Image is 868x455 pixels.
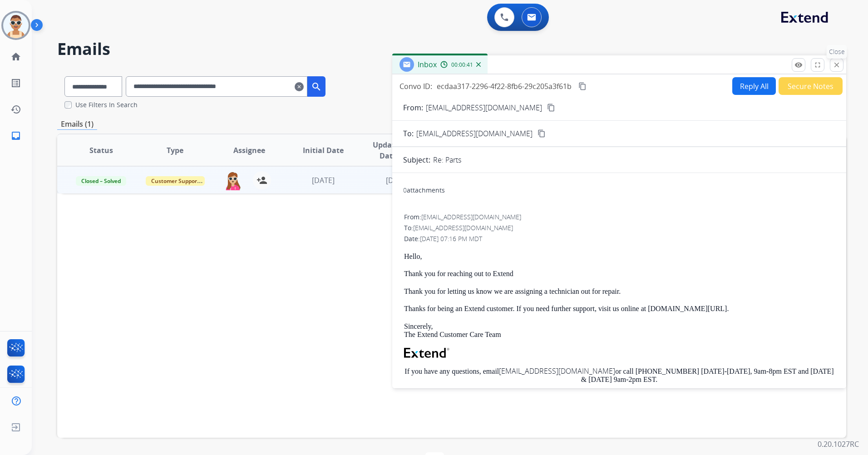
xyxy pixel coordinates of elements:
span: Closed – Solved [76,176,126,186]
mat-icon: clear [295,81,304,92]
p: Thank you for letting us know we are assigning a technician out for repair. [404,287,834,296]
span: [DATE] [312,175,335,185]
p: Emails (1) [57,119,97,130]
a: [EMAIL_ADDRESS][DOMAIN_NAME] [499,366,615,376]
mat-icon: inbox [10,130,21,141]
p: [EMAIL_ADDRESS][DOMAIN_NAME] [426,102,542,113]
mat-icon: content_copy [547,104,555,112]
div: From: [404,213,834,222]
button: Secure Notes [779,77,843,95]
mat-icon: history [10,104,21,115]
p: Hello, [404,252,834,261]
span: [DATE] 07:16 PM MDT [420,234,482,243]
img: avatar [3,13,29,38]
span: Initial Date [303,145,344,156]
mat-icon: home [10,51,21,62]
span: 00:00:41 [451,61,473,69]
span: [EMAIL_ADDRESS][DOMAIN_NAME] [421,213,521,221]
mat-icon: list_alt [10,78,21,89]
span: Inbox [418,59,437,69]
span: Updated Date [368,139,409,161]
h2: Emails [57,40,846,58]
p: To: [403,128,414,139]
mat-icon: fullscreen [814,61,822,69]
mat-icon: content_copy [578,82,587,90]
p: Thanks for being an Extend customer. If you need further support, visit us online at [DOMAIN_NAME... [404,305,834,313]
button: Reply All [732,77,776,95]
span: Status [89,145,113,156]
p: If you have any questions, email or call [PHONE_NUMBER] [DATE]-[DATE], 9am-8pm EST and [DATE] & [... [404,367,834,384]
mat-icon: person_add [256,175,267,186]
div: To: [404,223,834,232]
span: Assignee [233,145,265,156]
mat-icon: content_copy [538,129,546,138]
label: Use Filters In Search [75,100,138,109]
span: [EMAIL_ADDRESS][DOMAIN_NAME] [416,128,533,139]
button: Close [830,58,843,72]
span: Type [167,145,183,156]
span: ecdaa317-2296-4f22-8fb6-29c205a3f61b [437,81,572,91]
div: Date: [404,234,834,243]
p: Sincerely, The Extend Customer Care Team [404,322,834,339]
p: Re: Parts [433,154,461,165]
span: [EMAIL_ADDRESS][DOMAIN_NAME] [413,223,513,232]
span: Customer Support [146,176,205,186]
div: attachments [403,186,445,195]
mat-icon: close [833,61,841,69]
img: agent-avatar [224,171,242,190]
span: [DATE] [386,175,409,185]
p: From: [403,102,423,113]
p: Thank you for reaching out to Extend [404,270,834,278]
mat-icon: remove_red_eye [794,61,803,69]
p: Close [827,45,847,59]
img: Extend Logo [404,348,449,358]
mat-icon: search [311,81,322,92]
p: 0.20.1027RC [818,439,859,450]
p: Convo ID: [399,81,432,92]
p: Subject: [403,154,430,165]
span: 0 [403,186,407,194]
